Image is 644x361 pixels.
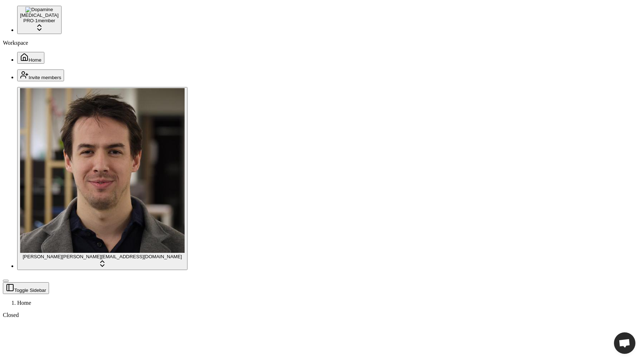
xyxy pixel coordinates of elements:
button: Home [17,52,44,64]
button: Invite members [17,69,64,81]
span: Toggle Sidebar [14,288,46,293]
span: Invite members [29,75,61,80]
button: Dopamine[MEDICAL_DATA]PRO·1member [17,6,62,34]
span: Home [17,300,31,306]
div: Open chat [614,332,635,354]
span: Home [29,57,42,63]
div: PRO · 1 member [20,18,59,23]
button: Jonathan Beurel[PERSON_NAME][PERSON_NAME][EMAIL_ADDRESS][DOMAIN_NAME] [17,87,187,270]
div: [MEDICAL_DATA] [20,13,59,18]
span: [PERSON_NAME] [23,254,62,259]
button: Toggle Sidebar [3,280,9,282]
a: Home [17,57,44,63]
span: Closed [3,312,19,318]
nav: breadcrumb [3,300,641,306]
a: Invite members [17,74,64,80]
div: Workspace [3,40,641,46]
span: [PERSON_NAME][EMAIL_ADDRESS][DOMAIN_NAME] [62,254,182,259]
img: Jonathan Beurel [20,88,185,253]
img: Dopamine [25,7,53,13]
button: Toggle Sidebar [3,282,49,294]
